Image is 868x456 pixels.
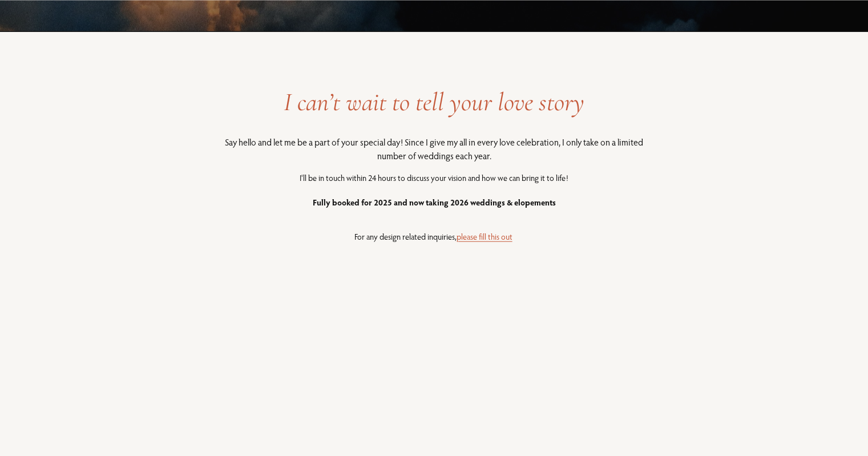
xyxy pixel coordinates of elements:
p: I'll be in touch within 24 hours to discuss your vision and how we can bring it to life! [212,172,656,209]
p: For any design related inquiries, [212,218,656,243]
em: I can’t wait to tell your love story [284,87,584,118]
a: please fill this out [457,231,512,242]
strong: Fully booked for 2025 and now taking 2026 weddings & elopements [313,197,556,208]
p: Say hello and let me be a part of your special day! Since I give my all in every love celebration... [212,135,656,163]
